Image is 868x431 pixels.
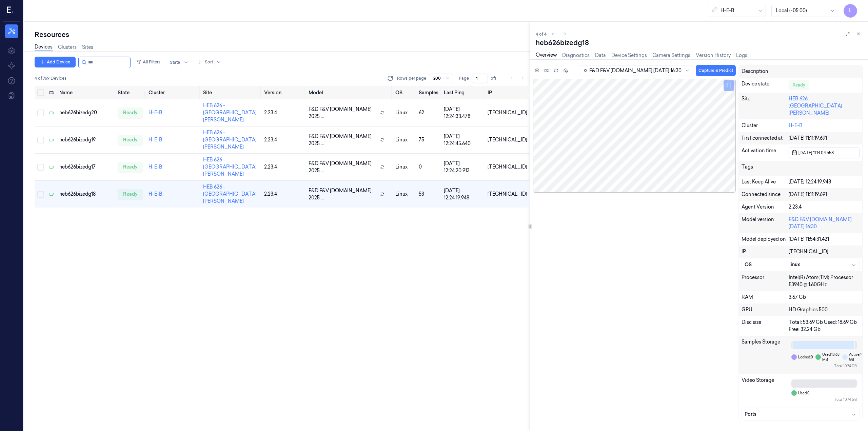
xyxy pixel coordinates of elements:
a: HEB 626 - [GEOGRAPHIC_DATA][PERSON_NAME] [203,157,257,177]
div: 75 [419,136,438,143]
div: F&D F&V [DOMAIN_NAME] [DATE] 16:30 [789,216,860,230]
span: Page [459,75,469,81]
p: linux [395,191,413,198]
th: Version [261,86,306,99]
a: Clusters [58,44,77,51]
button: [DATE] 11:14:04.658 [789,147,860,158]
div: Connected since [742,191,789,198]
th: Last Ping [441,86,485,99]
a: H-E-B [149,164,162,170]
div: [TECHNICAL_ID] [488,163,527,171]
span: 4 of 4 [536,31,547,37]
div: 2.23.4 [264,109,303,116]
a: H-E-B [789,122,803,129]
span: F&D F&V [DOMAIN_NAME] 2025 ... [309,106,377,120]
th: Cluster [146,86,200,99]
div: linux [789,261,856,268]
div: Description [742,68,789,75]
a: HEB 626 - [GEOGRAPHIC_DATA][PERSON_NAME] [203,130,257,150]
button: L [844,4,857,18]
div: ready [118,162,143,173]
div: heb626bizedg18 [536,38,863,47]
a: Sites [82,44,93,51]
div: [DATE] 11:54:31.421 [789,236,860,243]
span: F&D F&V [DOMAIN_NAME] 2025 ... [309,133,377,147]
div: [DATE] 11:11:19.691 [789,135,860,142]
button: OSlinux [742,258,859,271]
a: Overview [536,52,557,59]
a: Camera Settings [652,52,690,59]
p: linux [395,109,413,116]
a: HEB 626 - [GEOGRAPHIC_DATA][PERSON_NAME] [203,102,257,123]
div: heb626bizedg17 [59,163,112,171]
th: Samples [416,86,441,99]
div: [DATE] 12:24:19.948 [444,187,482,201]
button: Ports [742,408,859,420]
a: HEB 626 - [GEOGRAPHIC_DATA][PERSON_NAME] [203,184,257,204]
div: 3.67 Gb [789,294,860,301]
span: [DATE] 11:14:04.658 [797,150,834,156]
div: Resources [35,30,530,39]
th: OS [393,86,416,99]
div: heb626bizedg18 [59,191,112,198]
div: Tags [742,163,789,173]
div: 2.23.4 [264,191,303,198]
div: ready [118,107,143,118]
div: [DATE] 11:11:19.691 [789,191,860,198]
span: Used: 13.68 MB [822,352,840,362]
div: [DATE] 12:24:20.913 [444,160,482,174]
div: 62 [419,109,438,116]
div: 2.23.4 [789,203,860,211]
button: Select row [37,191,44,198]
div: Agent Version [742,203,789,211]
div: ready [118,189,143,200]
div: Model deployed on [742,236,789,243]
div: [TECHNICAL_ID] [488,136,527,143]
button: Select row [37,110,44,116]
button: Add Device [35,57,76,67]
a: Version History [696,52,731,59]
div: 2.23.4 [264,163,303,171]
th: State [115,86,146,99]
span: 4 of 769 Devices [35,75,66,81]
div: HD Graphics 500 [789,306,860,313]
button: Select row [37,164,44,171]
a: HEB 626 - [GEOGRAPHIC_DATA][PERSON_NAME] [789,96,842,116]
div: [TECHNICAL_ID] [789,248,860,255]
button: Select all [37,89,44,96]
button: Select row [37,137,44,143]
div: GPU [742,306,789,313]
p: linux [395,136,413,143]
th: Site [200,86,261,99]
div: Samples Storage [742,338,789,371]
span: Locked: 0 [798,355,813,360]
div: 53 [419,191,438,198]
div: IP [742,248,789,255]
div: heb626bizedg19 [59,136,112,143]
span: Used: 0 [798,391,809,396]
div: ready [118,135,143,145]
span: of 1 [491,75,501,81]
span: F&D F&V [DOMAIN_NAME] 2025 ... [309,160,377,174]
div: Activation time [742,147,789,158]
span: Active: 10.20 GB [849,352,868,362]
div: [TECHNICAL_ID] [488,191,527,198]
div: [DATE] 12:24:33.478 [444,106,482,120]
div: Total: 10.74 GB [791,364,857,369]
div: Cluster [742,122,789,129]
div: [DATE] 12:24:19.948 [789,178,860,185]
th: IP [485,86,530,99]
nav: pagination [507,74,527,83]
a: Device Settings [611,52,647,59]
div: [TECHNICAL_ID] [488,109,527,116]
div: Disc size [742,319,789,333]
div: Ports [745,411,856,418]
div: heb626bizedg20 [59,109,112,116]
p: Rows per page [397,75,426,81]
div: Total: 10.74 GB [791,397,857,402]
div: Last Keep Alive [742,178,789,185]
th: Name [57,86,115,99]
th: Model [306,86,393,99]
div: Processor [742,274,789,288]
div: 2.23.4 [264,136,303,143]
